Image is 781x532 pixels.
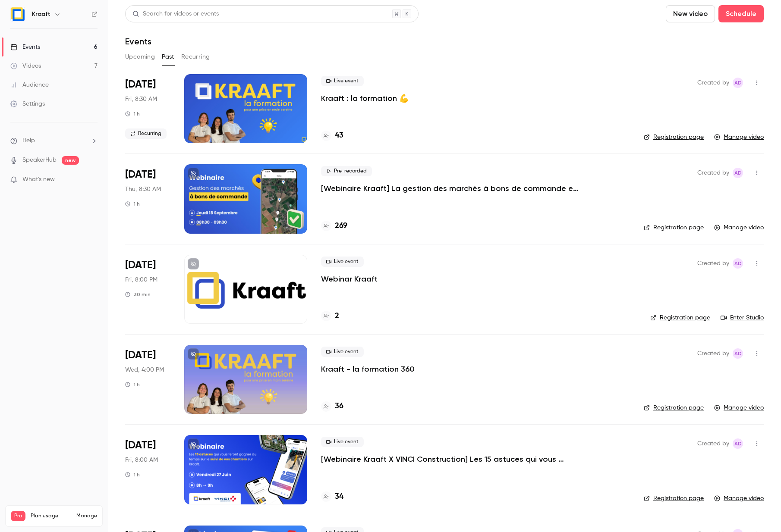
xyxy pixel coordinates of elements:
a: Manage video [714,404,764,412]
button: New video [666,5,715,22]
button: Recurring [181,50,210,64]
span: [DATE] [125,168,156,182]
span: Pre-recorded [321,166,372,176]
div: 30 min [125,291,151,298]
div: Settings [10,100,45,108]
span: Created by [697,78,729,88]
span: Created by [697,438,729,449]
a: Manage [76,513,97,519]
a: Manage video [714,223,764,232]
a: Registration page [644,223,704,232]
span: Live event [321,437,364,447]
span: Alice de Guyenro [733,78,743,88]
a: 269 [321,220,347,232]
span: Created by [697,168,729,178]
span: Alice de Guyenro [733,348,743,359]
a: 36 [321,401,343,412]
span: Alice de Guyenro [733,438,743,449]
div: 1 h [125,110,140,117]
h4: 43 [335,130,343,141]
span: [DATE] [125,348,156,362]
h4: 36 [335,401,343,412]
span: Live event [321,347,364,357]
span: Pro [11,511,25,521]
span: Alice de Guyenro [733,168,743,178]
a: [Webinaire Kraaft] La gestion des marchés à bons de commande et des petites interventions [321,183,580,194]
a: Manage video [714,494,764,503]
a: 2 [321,310,339,322]
span: Wed, 4:00 PM [125,366,164,374]
span: Ad [734,168,742,178]
h4: 269 [335,220,347,232]
span: Created by [697,258,729,269]
span: Ad [734,258,742,269]
a: 34 [321,491,343,503]
span: [DATE] [125,78,156,91]
h6: Kraaft [32,10,50,19]
span: Fri, 8:00 AM [125,456,158,464]
span: What's new [22,175,55,184]
span: Live event [321,76,364,86]
span: Alice de Guyenro [733,258,743,269]
a: 43 [321,130,343,141]
span: Help [22,136,35,145]
span: Created by [697,348,729,359]
a: Kraaft : la formation 💪 [321,93,409,103]
div: Sep 19 Fri, 8:30 AM (Europe/Paris) [125,74,170,143]
span: Fri, 8:00 PM [125,275,157,284]
div: Videos [10,62,41,70]
h4: 2 [335,310,339,322]
a: Webinar Kraaft [321,274,378,284]
div: Sep 18 Thu, 8:30 AM (Europe/Paris) [125,164,170,233]
span: Thu, 8:30 AM [125,185,161,194]
div: 1 h [125,381,140,388]
span: Plan usage [31,513,71,519]
span: [DATE] [125,258,156,272]
div: Jul 23 Wed, 4:00 PM (Europe/Paris) [125,345,170,414]
span: Recurring [125,128,167,139]
a: SpeakerHub [22,156,57,165]
a: Enter Studio [721,313,764,322]
span: Live event [321,257,364,267]
div: Search for videos or events [132,9,219,19]
a: Registration page [650,313,710,322]
div: 1 h [125,200,140,207]
span: new [62,156,79,165]
span: Ad [734,348,742,359]
a: [Webinaire Kraaft X VINCI Construction] Les 15 astuces qui vous feront gagner du temps sur le sui... [321,454,580,464]
button: Schedule [718,5,764,22]
span: Ad [734,78,742,88]
button: Upcoming [125,50,155,64]
h4: 34 [335,491,343,503]
span: Ad [734,438,742,449]
a: Manage video [714,133,764,141]
div: Events [10,43,40,51]
iframe: Noticeable Trigger [87,176,98,184]
span: [DATE] [125,438,156,452]
img: Kraaft [11,7,25,21]
a: Registration page [644,404,704,412]
button: Past [162,50,174,64]
div: Aug 15 Fri, 2:00 PM (America/New York) [125,255,170,324]
div: Audience [10,81,49,89]
li: help-dropdown-opener [10,136,98,145]
h1: Events [125,36,151,47]
div: 1 h [125,471,140,478]
a: Registration page [644,133,704,141]
a: Registration page [644,494,704,503]
a: Kraaft - la formation 360 [321,364,415,374]
span: Fri, 8:30 AM [125,95,157,103]
div: Jun 27 Fri, 8:00 AM (Europe/Paris) [125,435,170,504]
